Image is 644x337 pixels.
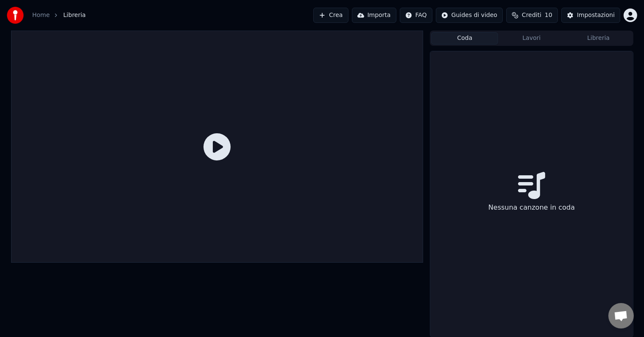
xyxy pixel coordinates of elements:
button: Guides di video [436,8,503,23]
button: Lavori [498,32,565,45]
button: FAQ [400,8,432,23]
a: Home [32,11,50,20]
img: youka [7,7,24,24]
button: Importa [352,8,396,23]
span: Crediti [522,11,541,20]
nav: breadcrumb [32,11,86,20]
span: Libreria [63,11,86,20]
button: Impostazioni [561,8,620,23]
span: 10 [545,11,552,20]
button: Libreria [565,32,632,45]
button: Coda [431,32,498,45]
div: Impostazioni [577,11,615,20]
button: Crediti10 [506,8,558,23]
div: Aprire la chat [608,303,634,329]
button: Crea [313,8,348,23]
div: Nessuna canzone in coda [485,199,578,216]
